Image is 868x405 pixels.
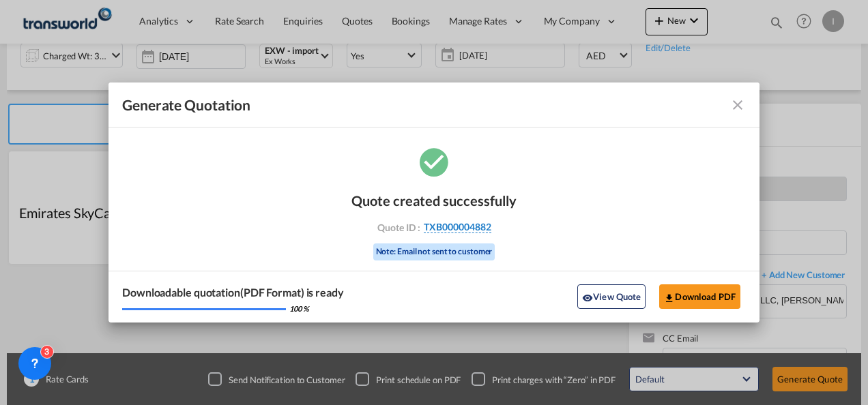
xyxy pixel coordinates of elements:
div: 100 % [289,303,309,314]
div: Quote created successfully [351,192,517,209]
button: icon-eyeView Quote [577,284,646,309]
md-icon: icon-eye [582,292,593,303]
span: TXB000004882 [424,221,491,233]
div: Quote ID : [355,221,513,233]
md-dialog: Generate Quotation Quote ... [108,82,759,322]
div: Downloadable quotation(PDF Format) is ready [122,285,344,300]
md-icon: icon-download [664,292,675,303]
md-icon: icon-close fg-AAA8AD cursor m-0 [729,97,746,113]
span: Generate Quotation [122,96,250,114]
div: Note: Email not sent to customer [373,243,495,260]
md-icon: icon-checkbox-marked-circle [417,145,451,179]
button: Download PDF [659,284,740,309]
